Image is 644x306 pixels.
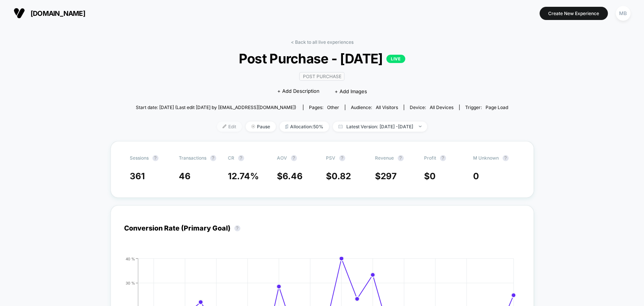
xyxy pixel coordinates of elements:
[424,171,436,181] span: $
[291,155,297,161] button: ?
[375,171,397,181] span: $
[136,105,296,110] span: Start date: [DATE] (Last edit [DATE] by [EMAIL_ADDRESS][DOMAIN_NAME])
[333,121,427,132] span: Latest Version: [DATE] - [DATE]
[473,155,499,161] span: M Unknown
[277,171,303,181] span: $
[375,155,394,161] span: Revenue
[130,155,149,161] span: Sessions
[299,72,344,81] span: Post Purchase
[210,155,216,161] button: ?
[228,155,234,161] span: CR
[126,280,135,285] tspan: 30 %
[419,126,421,127] img: end
[277,155,287,161] span: AOV
[326,171,351,181] span: $
[398,155,404,161] button: ?
[179,171,191,181] span: 46
[376,105,398,110] span: All Visitors
[228,171,259,181] span: 12.74 %
[217,121,242,132] span: Edit
[309,105,339,110] div: Pages:
[440,155,446,161] button: ?
[339,155,345,161] button: ?
[291,39,354,45] a: < Back to all live experiences
[338,125,343,128] img: calendar
[130,171,145,181] span: 361
[430,171,436,181] span: 0
[234,225,240,231] button: ?
[11,7,88,19] button: [DOMAIN_NAME]
[503,155,509,161] button: ?
[326,155,335,161] span: PSV
[14,8,25,19] img: Visually logo
[126,256,135,261] tspan: 40 %
[334,88,367,94] span: + Add Images
[31,9,85,17] span: [DOMAIN_NAME]
[238,155,244,161] button: ?
[386,55,405,63] p: LIVE
[473,171,479,181] span: 0
[283,171,303,181] span: 6.46
[613,6,633,21] button: MB
[277,88,319,95] span: + Add Description
[424,155,436,161] span: Profit
[155,51,490,66] span: Post Purchase - [DATE]
[124,224,244,232] div: Conversion Rate (Primary Goal)
[381,171,397,181] span: 297
[351,105,398,110] div: Audience:
[430,105,453,110] span: all devices
[223,125,226,128] img: edit
[280,121,329,132] span: Allocation: 50%
[539,7,608,20] button: Create New Experience
[246,121,276,132] span: Pause
[179,155,206,161] span: Transactions
[486,105,508,110] span: Page Load
[404,105,459,110] span: Device:
[616,6,630,21] div: MB
[251,125,255,128] img: end
[152,155,158,161] button: ?
[327,105,339,110] span: other
[332,171,351,181] span: 0.82
[285,125,288,129] img: rebalance
[465,105,508,110] div: Trigger:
